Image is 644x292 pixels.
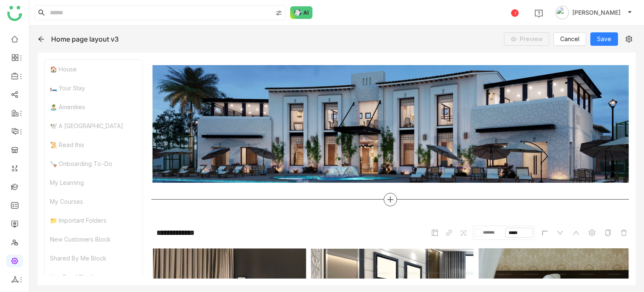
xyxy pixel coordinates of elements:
[45,97,143,116] div: 🏝️ Amenities
[7,6,22,21] img: logo
[45,249,143,268] div: Shared By Me Block
[45,135,143,154] div: 📜 Read this
[51,35,119,43] div: Home page layout v3
[590,32,618,46] button: Save
[45,154,143,173] div: 🪚 Onboarding To-Do
[45,192,143,211] div: My Courses
[597,34,611,44] span: Save
[45,211,143,230] div: 📁 Important Folders
[45,173,143,192] div: My Learning
[45,268,143,287] div: Live Feed Block
[151,65,629,183] img: 68d26b5dab563167f00c3834
[275,10,282,16] img: search-type.svg
[45,79,143,97] div: 🛏️ Your Stay
[554,6,634,19] button: [PERSON_NAME]
[511,9,519,17] div: 1
[290,6,313,19] img: ask-buddy-normal.svg
[45,230,143,249] div: New Customers Block
[553,32,586,46] button: Cancel
[504,32,549,46] button: Preview
[45,116,143,135] div: 🕊️ A [GEOGRAPHIC_DATA]
[45,60,143,79] div: 🏠 House
[535,9,543,18] img: help.svg
[572,8,621,17] span: [PERSON_NAME]
[556,6,569,19] img: avatar
[560,34,579,44] span: Cancel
